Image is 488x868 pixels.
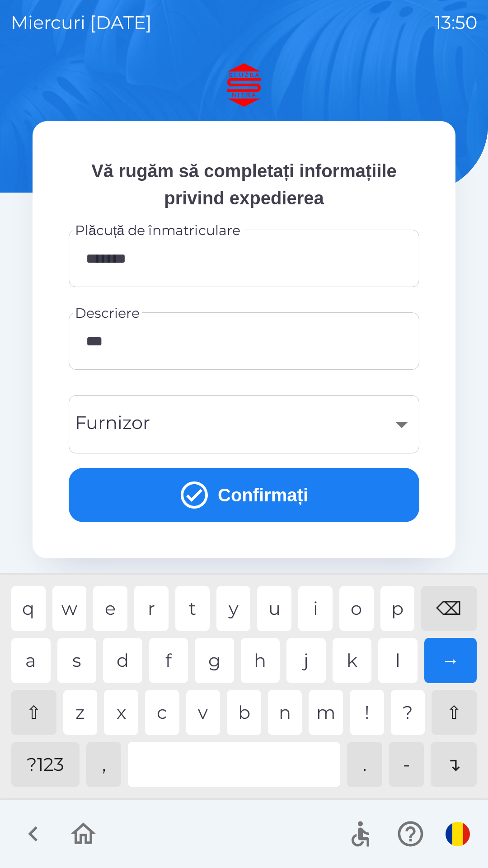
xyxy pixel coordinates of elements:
[75,221,240,240] label: Plăcuță de înmatriculare
[11,9,152,36] p: miercuri [DATE]
[446,822,470,846] img: ro flag
[435,9,477,36] p: 13:50
[69,468,419,522] button: Confirmați
[69,157,419,212] p: Vă rugăm să completați informațiile privind expedierea
[75,303,140,323] label: Descriere
[33,63,455,107] img: Logo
